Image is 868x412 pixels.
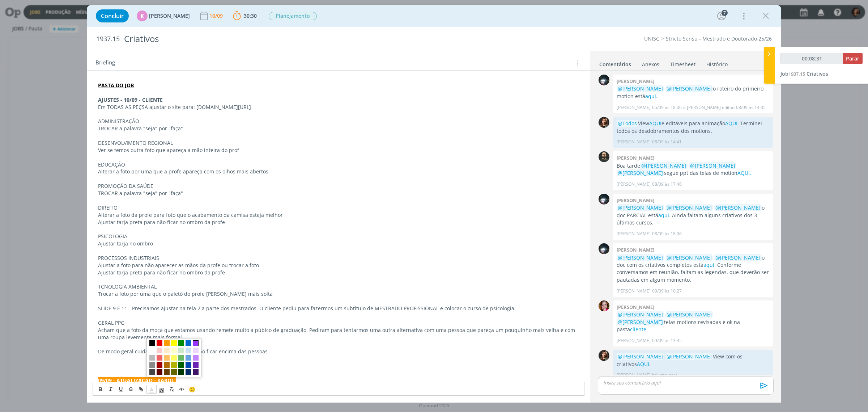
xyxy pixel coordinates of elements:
p: [PERSON_NAME] [617,288,651,294]
button: Parar [843,53,863,64]
p: PSICOLOGIA [98,233,579,240]
span: Criativos [807,70,828,77]
p: Em TODAS AS PEÇSA ajustar o site para: [DOMAIN_NAME][URL] [98,104,579,111]
a: PASTA DO JOB [98,82,134,89]
span: @[PERSON_NAME] [667,204,712,211]
div: 10/09 [209,13,224,18]
a: cliente [630,326,646,333]
span: @[PERSON_NAME] [715,204,761,211]
p: Acham que a foto da moça que estamos usando remete muito a púbico de graduação. Pediram para tent... [98,327,579,341]
span: há uma hora [652,372,678,378]
p: TROCAR a palavra "seja" por "faça" [98,125,579,132]
p: Ajustar a foto para não aparecer as mãos da profe ou trocar a foto [98,262,579,269]
span: @[PERSON_NAME] [618,353,663,360]
span: @[PERSON_NAME] [667,353,712,360]
span: @[PERSON_NAME] [667,85,712,92]
span: 08/09 às 14:35 [736,104,766,111]
div: dialog [87,5,781,403]
p: [PERSON_NAME] [617,104,651,111]
div: Anexos [642,61,659,68]
div: K [137,10,148,21]
span: @[PERSON_NAME] [618,169,663,176]
img: P [599,151,609,162]
div: Criativos [121,30,487,48]
p: DESENVOLVIMENTO REGIONAL [98,139,579,147]
a: aqui [703,261,714,268]
p: o doc PARCIAL está . Ainda faltam alguns criativos dos 3 últimos cursos. [617,204,769,226]
p: PROCESSOS INDUSTRIAIS [98,255,579,262]
span: Parar [846,55,859,62]
p: [PERSON_NAME] [617,231,651,237]
p: De modo geral cuidar para a tarja preta não ficar encima das pessoas [98,348,579,355]
p: SLIDE 9 E 11 - Precisamos ajustar na tela 2 a parte dos mestrados. O cliente pediu para fazermos ... [98,305,579,312]
a: AQUI [649,120,661,127]
button: Planejamento [268,12,317,21]
p: Alterar a foto da profe para foto que o acabamento da camisa esteja melhor [98,211,579,219]
p: EDUCAÇÃO [98,161,579,168]
p: Trocar a foto por uma que o paletó do profe [PERSON_NAME] mais solta [98,290,579,298]
span: Cor do Texto [146,385,157,394]
span: 30:30 [244,12,257,19]
span: 08/09 às 18:06 [652,231,682,237]
a: AQUI [637,361,649,367]
span: @[PERSON_NAME] [618,319,663,325]
b: [PERSON_NAME] [617,155,654,161]
a: aqui [645,93,656,100]
p: TROCAR a palavra "seja" por "faça" [98,190,579,197]
span: 09/09 às 10:27 [652,288,682,294]
p: Boa tarde segue ppt das telas de motion [617,162,769,177]
p: ADMINISTRAÇÃO [98,118,579,125]
span: @Todos [618,120,637,127]
span: [PERSON_NAME] [149,13,190,18]
p: View com os criativos . [617,353,769,368]
p: TCNOLOGIA AMBIENTAL [98,283,579,290]
p: [PERSON_NAME] [617,372,651,378]
button: 🙂 [187,385,197,394]
span: 08/09 às 17:46 [652,181,682,188]
p: Alterar a foto por uma que a profe apareça com os olhos mais abertos [98,168,579,175]
button: 30:30 [231,10,259,22]
b: [PERSON_NAME] [617,304,654,310]
strong: 09/09 - ATUALIZAÇÃO - KAROL: [98,377,176,384]
p: View e editáveis para animação . Terminei todos os desdobramentos dos motions. [617,120,769,135]
p: o roteiro do primeiro motion está . [617,85,769,100]
span: Planejamento [269,12,317,20]
span: @[PERSON_NAME] [715,254,761,261]
img: L [599,350,609,361]
img: G [599,75,609,85]
b: [PERSON_NAME] [617,247,654,253]
b: [PERSON_NAME] [617,78,654,84]
button: 7 [716,10,727,22]
img: L [599,117,609,128]
a: Comentários [599,58,631,68]
p: GERAL PPG [98,319,579,327]
p: Ajustar tarja preta para não ficar no ombro da profe [98,269,579,276]
span: 05/09 às 18:06 [652,104,682,111]
span: e [PERSON_NAME] editou [683,104,735,111]
p: Ajustar tarja no ombro [98,240,579,247]
span: @[PERSON_NAME] [667,254,712,261]
button: K[PERSON_NAME] [137,10,190,21]
a: Stricto Sensu - Mestrado e Doutorado 25/26 [666,35,772,42]
p: PROMOÇÃO DA SAÚDE [98,182,579,190]
span: Concluir [101,13,124,19]
p: telas motions revisadas e ok na pasta . [617,311,769,333]
img: G [599,243,609,254]
button: Concluir [96,9,129,22]
p: DIREITO [98,204,579,211]
span: @[PERSON_NAME] [690,162,735,169]
strong: AJUSTES - 10/09 - CLIENTE [98,96,163,103]
p: [PERSON_NAME] [617,181,651,188]
a: Histórico [706,58,728,68]
p: [PERSON_NAME] [617,337,651,344]
a: AQUI. [737,169,751,176]
p: o doc com os criativos completos está . Conforme conversamos em reunião, faltam as legendas, que ... [617,254,769,284]
img: G [599,194,609,205]
span: Briefing [95,58,115,68]
p: Ver se temos outra foto que apareça a mão inteira do prof [98,147,579,154]
span: 🙂 [189,386,196,393]
span: @[PERSON_NAME] [618,311,663,318]
span: 08/09 às 14:41 [652,139,682,145]
span: @[PERSON_NAME] [667,311,712,318]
